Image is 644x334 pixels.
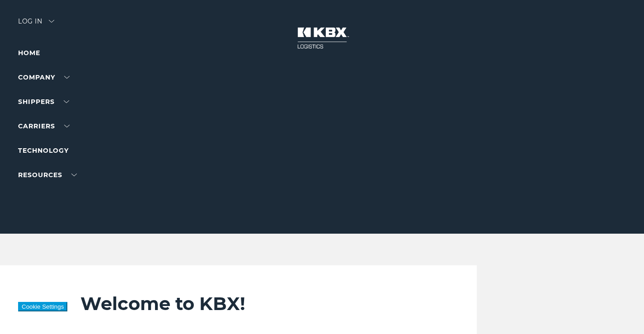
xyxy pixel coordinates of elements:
a: Home [18,49,40,57]
a: Technology [18,146,69,155]
img: kbx logo [288,18,356,58]
div: Log in [18,18,54,31]
a: RESOURCES [18,171,77,179]
a: Company [18,73,70,81]
img: arrow [49,20,54,23]
h2: Welcome to KBX! [80,292,428,315]
button: Cookie Settings [18,302,67,311]
a: SHIPPERS [18,98,69,106]
a: Carriers [18,122,70,130]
